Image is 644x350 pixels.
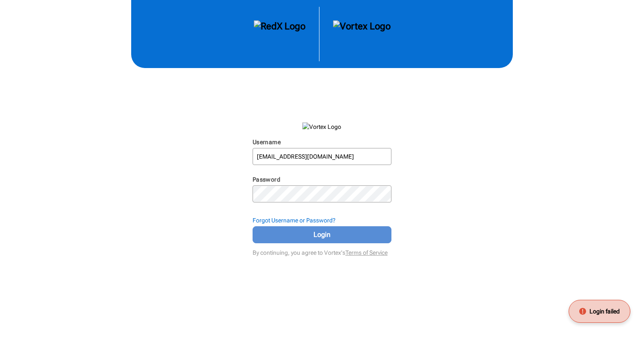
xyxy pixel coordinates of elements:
label: Password [253,176,280,183]
button: Login [253,226,391,243]
span: Login [263,230,381,240]
div: By continuing, you agree to Vortex's [253,245,391,257]
img: RedX Logo [254,20,305,48]
img: Vortex Logo [333,20,391,48]
a: Terms of Service [345,249,388,256]
span: Login failed [589,307,620,316]
div: Forgot Username or Password? [253,216,391,225]
strong: Forgot Username or Password? [253,217,336,224]
img: Vortex Logo [302,122,341,131]
label: Username [253,139,281,145]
